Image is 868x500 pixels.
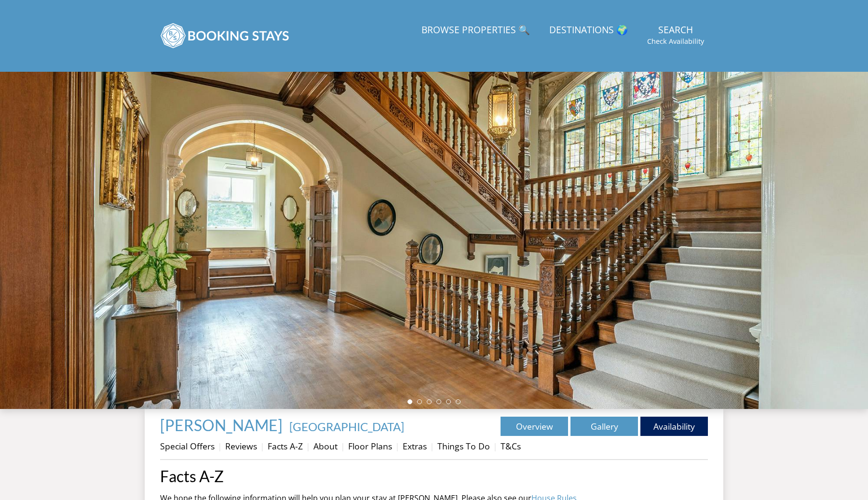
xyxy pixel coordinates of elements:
[160,440,215,452] a: Special Offers
[437,440,490,452] a: Things To Do
[285,420,404,434] span: -
[268,440,303,452] a: Facts A-Z
[545,20,632,41] a: Destinations 🌍
[640,417,708,436] a: Availability
[313,440,338,452] a: About
[160,416,283,434] span: [PERSON_NAME]
[403,440,427,452] a: Extras
[647,37,704,46] small: Check Availability
[501,440,521,452] a: T&Cs
[289,420,404,434] a: [GEOGRAPHIC_DATA]
[501,417,568,436] a: Overview
[160,416,285,434] a: [PERSON_NAME]
[160,12,290,60] img: BookingStays
[348,440,392,452] a: Floor Plans
[160,468,708,485] a: Facts A-Z
[418,20,534,41] a: Browse Properties 🔍
[570,417,638,436] a: Gallery
[225,440,257,452] a: Reviews
[643,20,708,51] a: SearchCheck Availability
